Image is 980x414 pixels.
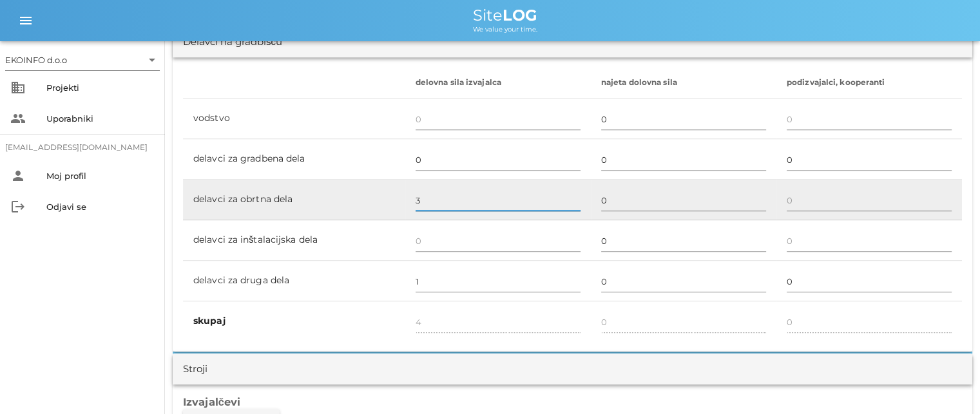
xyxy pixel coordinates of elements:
[473,6,537,24] span: Site
[416,271,581,292] input: 0
[787,109,952,129] input: 0
[46,113,155,124] div: Uporabniki
[416,109,581,129] input: 0
[416,231,581,251] input: 0
[183,395,962,409] h3: Izvajalčevi
[5,50,160,70] div: EKOINFO d.o.o
[601,231,766,251] input: 0
[46,171,155,181] div: Moj profil
[796,275,980,414] iframe: Chat Widget
[183,35,282,50] div: Delavci na gradbišču
[473,25,537,33] span: We value your time.
[787,190,952,211] input: 0
[601,271,766,292] input: 0
[601,109,766,129] input: 0
[183,261,405,301] td: delavci za druga dela
[46,202,155,212] div: Odjavi se
[18,13,34,28] i: menu
[5,54,67,66] div: EKOINFO d.o.o
[183,99,405,139] td: vodstvo
[46,82,155,93] div: Projekti
[601,149,766,170] input: 0
[144,52,160,68] i: arrow_drop_down
[416,190,581,211] input: 0
[10,80,26,95] i: business
[10,199,26,214] i: logout
[787,231,952,251] input: 0
[10,168,26,183] i: person
[416,149,581,170] input: 0
[183,220,405,261] td: delavci za inštalacijska dela
[601,190,766,211] input: 0
[796,275,980,414] div: Pripomoček za klepet
[787,149,952,170] input: 0
[10,111,26,126] i: people
[193,315,226,326] b: skupaj
[787,271,952,292] input: 0
[183,362,207,377] div: Stroji
[183,180,405,220] td: delavci za obrtna dela
[183,139,405,180] td: delavci za gradbena dela
[405,68,591,99] th: delovna sila izvajalca
[776,68,962,99] th: podizvajalci, kooperanti
[503,6,537,24] b: LOG
[591,68,776,99] th: najeta dolovna sila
